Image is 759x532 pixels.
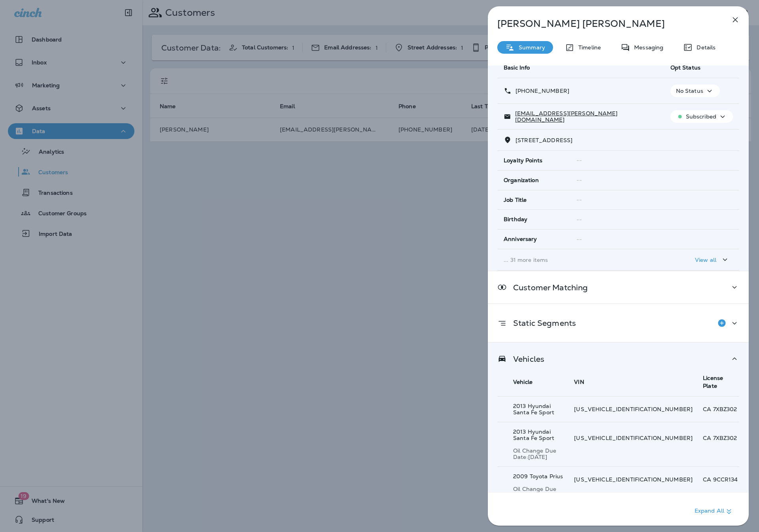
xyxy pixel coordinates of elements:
[507,284,588,291] p: Customer Matching
[513,486,564,498] p: Oil Change Due Date: [DATE]
[703,476,739,483] p: CA 9CCR134
[512,88,569,94] p: [PHONE_NUMBER]
[507,320,576,326] p: Static Segments
[504,64,530,71] span: Basic Info
[574,378,584,385] span: VIN
[530,473,548,480] span: Toyota
[693,44,716,51] p: Details
[714,315,730,331] button: Add to Static Segment
[511,110,658,123] p: [EMAIL_ADDRESS][PERSON_NAME][DOMAIN_NAME]
[504,236,537,243] span: Anniversary
[549,473,563,480] span: Prius
[695,257,716,263] p: View all
[576,236,582,243] span: --
[504,197,527,203] span: Job Title
[513,403,564,415] p: 2013
[686,113,716,120] p: Subscribed
[691,504,737,519] button: Expand All
[513,447,564,460] p: Oil Change Due Date: [DATE]
[576,157,582,164] span: --
[507,356,544,362] p: Vehicles
[670,64,700,71] span: Opt Status
[513,473,564,479] p: 2009
[576,216,582,223] span: --
[574,406,693,412] p: [US_VEHICLE_IDENTIFICATION_NUMBER]
[504,157,542,164] span: Loyalty Points
[574,476,693,483] p: [US_VEHICLE_IDENTIFICATION_NUMBER]
[574,435,693,441] p: [US_VEHICLE_IDENTIFICATION_NUMBER]
[576,177,582,184] span: --
[703,374,723,389] span: License Plate
[513,409,554,416] span: Santa Fe Sport
[513,378,532,385] span: Vehicle
[695,507,734,516] p: Expand All
[515,44,545,51] p: Summary
[703,435,739,441] p: CA 7XBZ302
[515,137,572,144] span: [STREET_ADDRESS]
[513,434,554,442] span: Santa Fe Sport
[703,406,739,412] p: CA 7XBZ302
[504,257,658,263] p: ... 31 more items
[504,177,539,184] span: Organization
[576,196,582,203] span: --
[497,18,713,29] p: [PERSON_NAME] [PERSON_NAME]
[676,88,703,94] p: No Status
[692,252,733,267] button: View all
[574,44,601,51] p: Timeline
[528,402,551,410] span: Hyundai
[528,428,551,435] span: Hyundai
[630,44,663,51] p: Messaging
[670,85,720,97] button: No Status
[670,110,733,123] button: Subscribed
[504,216,527,223] span: Birthday
[513,429,564,441] p: 2013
